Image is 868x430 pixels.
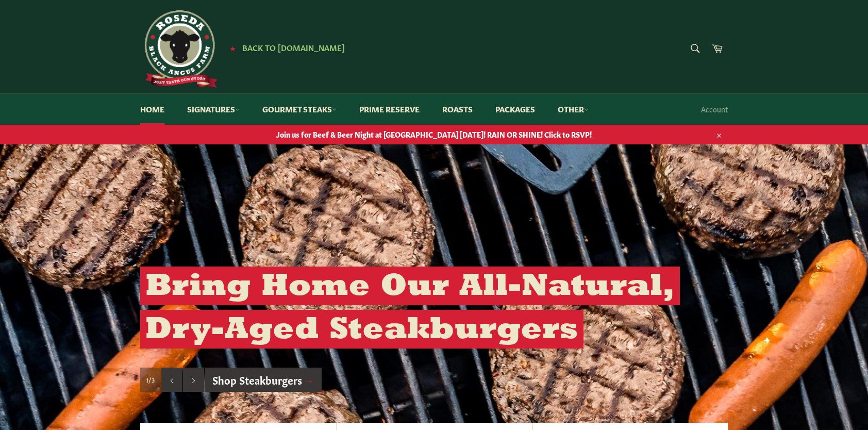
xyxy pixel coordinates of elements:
[304,372,314,387] span: →
[177,93,250,125] a: Signatures
[140,267,680,349] h2: Bring Home Our All-Natural, Dry-Aged Steakburgers
[161,368,182,392] button: Previous slide
[130,124,738,144] a: Join us for Beef & Beer Night at [GEOGRAPHIC_DATA] [DATE]! RAIN OR SHINE! Click to RSVP!
[130,129,738,139] span: Join us for Beef & Beer Night at [GEOGRAPHIC_DATA] [DATE]! RAIN OR SHINE! Click to RSVP!
[183,368,204,392] button: Next slide
[432,93,483,125] a: Roasts
[140,368,161,392] div: Slide 1, current
[140,10,218,88] img: Roseda Beef
[146,375,155,384] span: 1/3
[696,94,733,124] a: Account
[485,93,545,125] a: Packages
[130,93,175,125] a: Home
[205,368,322,392] a: Shop Steakburgers
[242,42,345,53] span: Back to [DOMAIN_NAME]
[225,44,345,52] a: ★ Back to [DOMAIN_NAME]
[547,93,599,125] a: Other
[252,93,347,125] a: Gourmet Steaks
[349,93,430,125] a: Prime Reserve
[230,44,236,52] span: ★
